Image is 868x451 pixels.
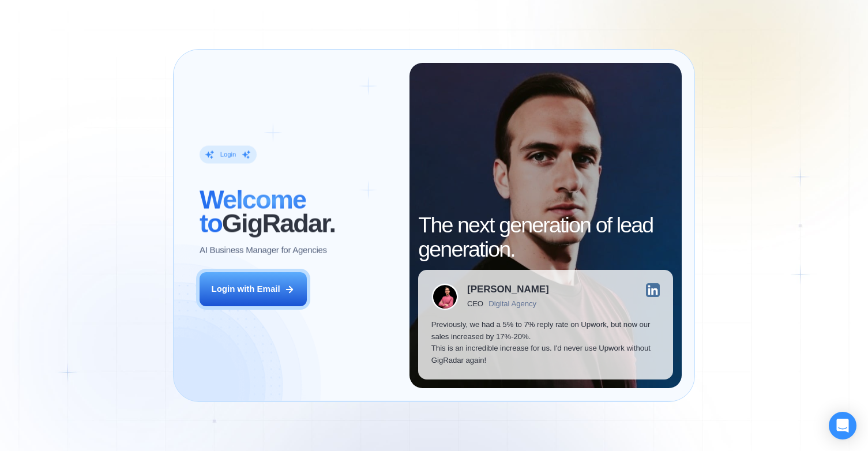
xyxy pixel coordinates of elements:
[489,299,536,308] div: Digital Agency
[200,244,327,256] p: AI Business Manager for Agencies
[200,187,397,235] h2: ‍ GigRadar.
[467,299,483,308] div: CEO
[220,151,235,159] div: Login
[829,412,856,439] div: Open Intercom Messenger
[200,185,306,238] span: Welcome to
[467,285,549,295] div: [PERSON_NAME]
[431,319,660,367] p: Previously, we had a 5% to 7% reply rate on Upwork, but now our sales increased by 17%-20%. This ...
[418,213,673,261] h2: The next generation of lead generation.
[200,272,307,306] button: Login with Email
[212,283,280,295] div: Login with Email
